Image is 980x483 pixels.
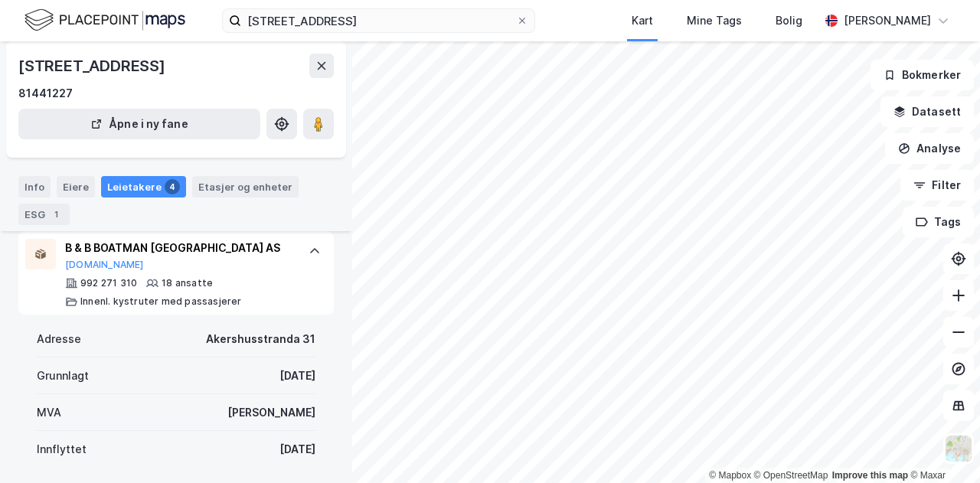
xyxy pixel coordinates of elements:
div: Innflyttet [37,440,87,459]
iframe: Chat Widget [903,410,980,483]
div: Kart [632,11,653,30]
button: [DOMAIN_NAME] [65,259,144,271]
button: Analyse [885,133,974,164]
div: Akershusstranda 31 [206,330,315,348]
div: [PERSON_NAME] [227,403,315,422]
div: Innenl. kystruter med passasjerer [80,295,242,308]
div: Mine Tags [687,11,742,30]
div: Leietakere [101,176,186,197]
button: Bokmerker [871,60,974,90]
div: [PERSON_NAME] [844,11,931,30]
div: Grunnlagt [37,367,89,385]
div: Etasjer og enheter [198,180,292,194]
button: Tags [903,207,974,237]
div: 81441227 [18,84,73,103]
div: [DATE] [279,367,315,385]
div: ESG [18,204,70,225]
input: Søk på adresse, matrikkel, gårdeiere, leietakere eller personer [241,9,516,32]
img: logo.f888ab2527a4732fd821a326f86c7f29.svg [24,7,185,34]
div: Adresse [37,330,81,348]
div: Eiere [57,176,95,197]
div: 1 [48,207,64,222]
div: 992 271 310 [80,277,137,289]
button: Datasett [880,96,974,127]
div: 18 ansatte [162,277,213,289]
div: [STREET_ADDRESS] [18,54,168,78]
a: OpenStreetMap [754,470,828,481]
div: [DATE] [279,440,315,459]
a: Improve this map [832,470,908,481]
button: Filter [900,170,974,201]
div: 4 [165,179,180,194]
div: Bolig [776,11,802,30]
a: Mapbox [709,470,751,481]
div: MVA [37,403,61,422]
button: Åpne i ny fane [18,109,260,139]
div: Info [18,176,51,197]
div: B & B BOATMAN [GEOGRAPHIC_DATA] AS [65,239,293,257]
